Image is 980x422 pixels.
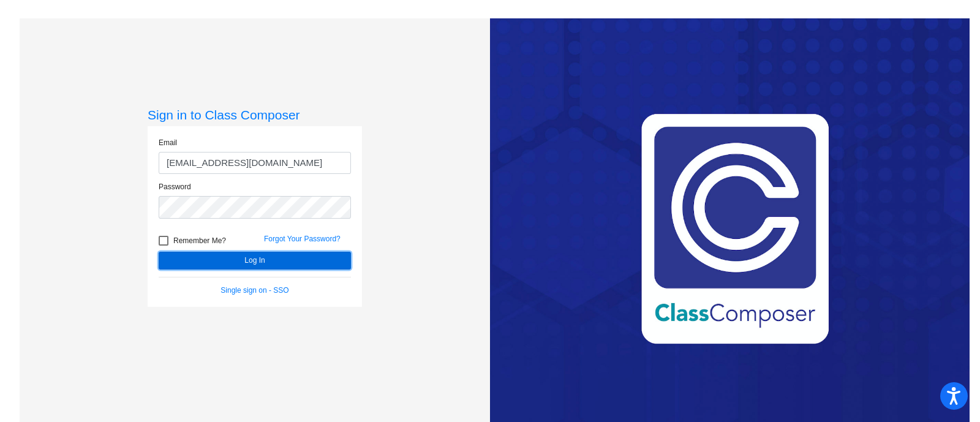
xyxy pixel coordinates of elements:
[148,107,362,122] h3: Sign in to Class Composer
[173,233,226,248] span: Remember Me?
[159,252,351,269] button: Log In
[159,137,177,148] label: Email
[264,235,341,243] a: Forgot Your Password?
[221,286,288,295] a: Single sign on - SSO
[159,181,191,192] label: Password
